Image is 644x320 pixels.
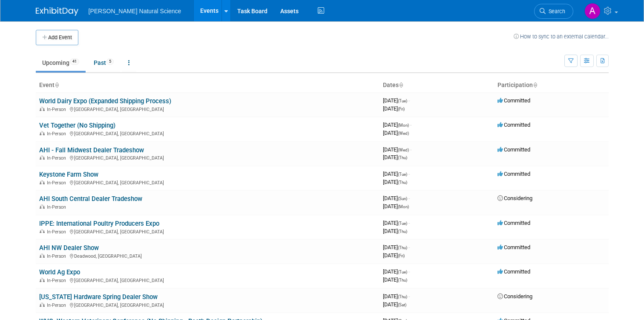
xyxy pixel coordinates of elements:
span: (Mon) [398,204,409,209]
span: [DATE] [383,252,405,259]
span: - [408,293,410,300]
a: Vet Together (No Shipping) [39,122,115,129]
span: [DATE] [383,203,409,209]
span: (Mon) [398,123,409,128]
span: (Tue) [398,172,407,177]
div: [GEOGRAPHIC_DATA], [GEOGRAPHIC_DATA] [39,154,376,161]
span: Committed [497,146,530,153]
div: [GEOGRAPHIC_DATA], [GEOGRAPHIC_DATA] [39,130,376,137]
div: Deadwood, [GEOGRAPHIC_DATA] [39,252,376,259]
span: (Thu) [398,155,407,160]
span: [DATE] [383,195,410,201]
span: [DATE] [383,244,410,250]
img: In-Person Event [40,107,45,111]
span: [DATE] [383,301,406,308]
div: [GEOGRAPHIC_DATA], [GEOGRAPHIC_DATA] [39,301,376,308]
img: In-Person Event [40,278,45,282]
th: Dates [379,78,494,93]
img: In-Person Event [40,229,45,233]
span: [DATE] [383,179,407,185]
a: [US_STATE] Hardware Spring Dealer Show [39,293,158,301]
th: Participation [494,78,609,93]
a: AHI NW Dealer Show [39,244,99,252]
span: In-Person [47,204,69,210]
img: In-Person Event [40,155,45,160]
span: (Thu) [398,245,407,250]
div: [GEOGRAPHIC_DATA], [GEOGRAPHIC_DATA] [39,179,376,186]
span: - [408,195,410,201]
a: How to sync to an external calendar... [514,33,609,40]
img: In-Person Event [40,204,45,209]
div: [GEOGRAPHIC_DATA], [GEOGRAPHIC_DATA] [39,276,376,283]
span: [DATE] [383,293,410,300]
a: Search [534,4,573,19]
button: Add Event [36,30,78,45]
span: (Thu) [398,278,407,282]
span: - [408,244,410,250]
span: In-Person [47,303,69,308]
span: Committed [497,122,530,128]
span: In-Person [47,229,69,235]
span: [PERSON_NAME] Natural Science [89,8,181,15]
a: World Ag Expo [39,268,80,276]
span: [DATE] [383,276,407,283]
span: - [408,268,410,275]
span: Committed [497,268,530,275]
span: 41 [70,58,79,65]
a: Sort by Event Name [55,81,59,88]
span: (Fri) [398,253,405,258]
span: Committed [497,97,530,104]
span: Considering [497,195,532,201]
span: In-Person [47,180,69,186]
span: - [410,146,411,153]
span: (Wed) [398,148,409,152]
div: [GEOGRAPHIC_DATA], [GEOGRAPHIC_DATA] [39,105,376,112]
span: - [410,122,411,128]
span: - [408,97,410,104]
span: In-Person [47,107,69,112]
img: In-Person Event [40,131,45,135]
span: Committed [497,171,530,177]
img: Alex Van Beek [584,3,601,19]
span: [DATE] [383,268,410,275]
span: (Sun) [398,196,407,201]
span: Considering [497,293,532,300]
img: In-Person Event [40,180,45,184]
span: (Tue) [398,270,407,274]
span: [DATE] [383,105,405,112]
span: [DATE] [383,122,411,128]
span: In-Person [47,253,69,259]
div: [GEOGRAPHIC_DATA], [GEOGRAPHIC_DATA] [39,228,376,235]
a: AHI - Fall Midwest Dealer Tradeshow [39,146,144,154]
a: Upcoming41 [36,55,86,71]
a: Keystone Farm Show [39,171,98,178]
span: (Tue) [398,99,407,103]
span: (Thu) [398,294,407,299]
a: Sort by Participation Type [533,81,537,88]
span: (Fri) [398,107,405,111]
span: In-Person [47,131,69,137]
span: In-Person [47,278,69,283]
span: - [408,171,410,177]
a: IPPE: International Poultry Producers Expo [39,220,159,227]
span: [DATE] [383,220,410,226]
span: [DATE] [383,146,411,153]
span: [DATE] [383,130,409,136]
span: Committed [497,220,530,226]
span: [DATE] [383,154,407,160]
span: [DATE] [383,171,410,177]
img: In-Person Event [40,253,45,258]
span: (Thu) [398,180,407,185]
span: (Tue) [398,221,407,226]
span: [DATE] [383,228,407,234]
a: Past5 [87,55,120,71]
span: (Thu) [398,229,407,234]
span: Search [546,8,565,15]
span: (Wed) [398,131,409,136]
a: AHI South Central Dealer Tradeshow [39,195,142,203]
img: ExhibitDay [36,7,78,16]
span: (Sat) [398,303,406,307]
span: In-Person [47,155,69,161]
span: Committed [497,244,530,250]
span: 5 [106,58,114,65]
